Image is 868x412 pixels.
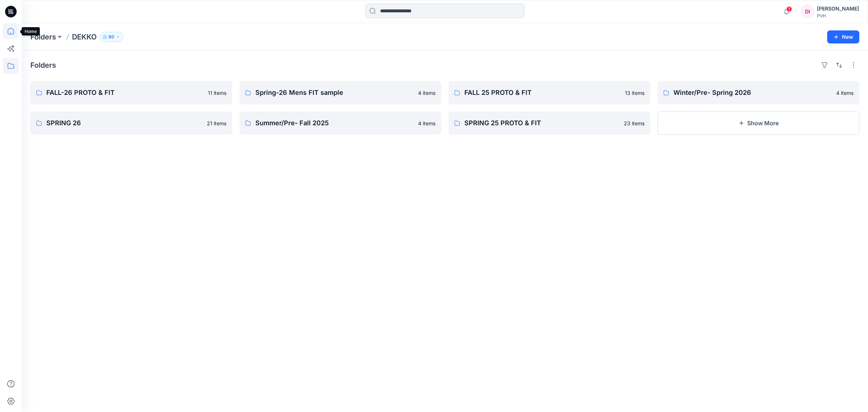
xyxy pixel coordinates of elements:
[46,118,203,128] p: SPRING 26
[418,89,435,97] p: 4 items
[448,112,650,135] a: SPRING 25 PROTO & FIT23 items
[207,119,226,127] p: 21 items
[239,81,441,104] a: Spring-26 Mens FIT sample4 items
[658,112,859,135] button: Show More
[625,89,644,97] p: 13 items
[658,81,859,104] a: Winter/Pre- Spring 20264 items
[255,88,414,98] p: Spring-26 Mens FIT sample
[99,32,123,42] button: 80
[624,119,644,127] p: 23 items
[208,89,226,97] p: 11 items
[817,13,859,18] div: PVH
[109,33,114,41] p: 80
[30,32,56,42] a: Folders
[827,30,859,43] button: New
[46,88,204,98] p: FALL-26 PROTO & FIT
[836,89,854,97] p: 4 items
[817,4,859,13] div: [PERSON_NAME]
[464,118,620,128] p: SPRING 25 PROTO & FIT
[30,61,56,70] h4: Folders
[30,81,232,104] a: FALL-26 PROTO & FIT11 items
[448,81,650,104] a: FALL 25 PROTO & FIT13 items
[239,112,441,135] a: Summer/Pre- Fall 20254 items
[464,88,621,98] p: FALL 25 PROTO & FIT
[786,6,792,12] span: 1
[673,88,832,98] p: Winter/Pre- Spring 2026
[801,5,814,18] div: DI
[418,119,435,127] p: 4 items
[30,112,232,135] a: SPRING 2621 items
[255,118,414,128] p: Summer/Pre- Fall 2025
[72,32,97,42] p: DEKKO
